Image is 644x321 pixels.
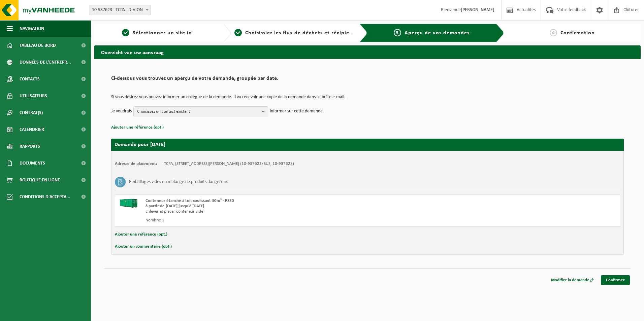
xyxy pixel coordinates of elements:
[115,162,157,166] strong: Adresse de placement:
[111,95,624,100] p: Si vous désirez vous pouvez informer un collègue de la demande. Il va recevoir une copie de la de...
[550,29,557,36] span: 4
[115,142,165,147] strong: Demande pour [DATE]
[20,104,43,121] span: Contrat(s)
[94,45,641,59] h2: Overzicht van uw aanvraag
[89,5,151,15] span: 10-937623 - TCPA - DIVION
[89,5,151,15] span: 10-937623 - TCPA - DIVION
[20,172,60,188] span: Boutique en ligne
[119,198,139,208] img: HK-RS-30-GN-00.png
[146,204,204,208] strong: à partir de [DATE] jusqu'à [DATE]
[20,54,71,71] span: Données de l'entrepr...
[234,29,354,37] a: 2Choisissiez les flux de déchets et récipients
[20,138,40,155] span: Rapports
[601,275,630,285] a: Confirmer
[111,76,624,85] h2: Ci-dessous vous trouvez un aperçu de votre demande, groupée par date.
[111,123,164,132] button: Ajouter une référence (opt.)
[146,209,394,214] div: Enlever et placer conteneur vide
[146,218,394,223] div: Nombre: 1
[394,29,401,36] span: 3
[133,106,268,116] button: Choisissez un contact existant
[122,29,129,36] span: 1
[20,87,47,104] span: Utilisateurs
[137,107,259,117] span: Choisissez un contact existant
[20,188,70,205] span: Conditions d'accepta...
[20,121,44,138] span: Calendrier
[20,71,40,87] span: Contacts
[164,161,294,167] td: TCPA, [STREET_ADDRESS][PERSON_NAME] (10-937623/BUS, 10-937623)
[20,37,56,54] span: Tableau de bord
[234,29,242,36] span: 2
[133,30,193,36] span: Sélectionner un site ici
[461,7,494,12] strong: [PERSON_NAME]
[146,199,234,203] span: Conteneur étanché à toit coulissant 30m³ - RS30
[560,30,595,36] span: Confirmation
[546,275,599,285] a: Modifier la demande
[270,106,324,116] p: informer sur cette demande.
[20,20,44,37] span: Navigation
[129,177,228,187] h3: Emballages vides en mélange de produits dangereux
[245,30,357,36] span: Choisissiez les flux de déchets et récipients
[405,30,470,36] span: Aperçu de vos demandes
[20,155,45,172] span: Documents
[115,230,167,239] button: Ajouter une référence (opt.)
[98,29,218,37] a: 1Sélectionner un site ici
[115,242,172,251] button: Ajouter un commentaire (opt.)
[111,106,132,116] p: Je voudrais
